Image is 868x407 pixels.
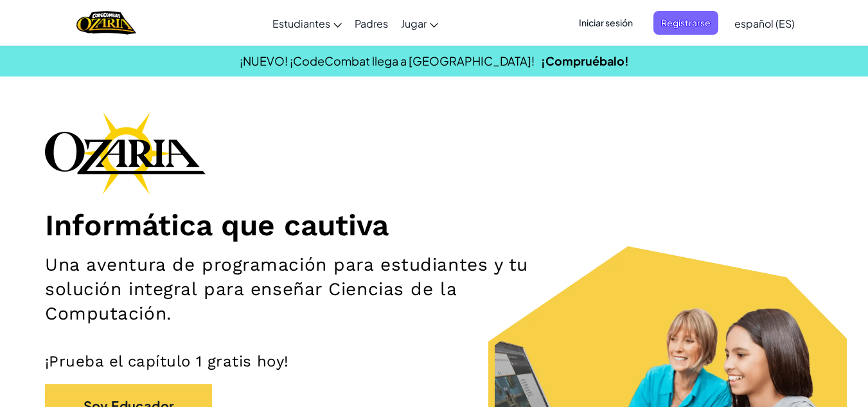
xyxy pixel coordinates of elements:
a: español (ES) [728,6,801,41]
a: Padres [348,6,394,41]
img: Hogar [76,10,136,36]
font: Iniciar sesión [579,17,633,28]
font: ¡NUEVO! ¡CodeCombat llega a [GEOGRAPHIC_DATA]! [240,53,535,68]
font: español (ES) [734,17,795,30]
a: Logotipo de Ozaria de CodeCombat [76,10,136,36]
font: Estudiantes [272,17,330,30]
a: Jugar [394,6,445,41]
font: ¡Prueba el capítulo 1 gratis hoy! [45,352,289,370]
font: Registrarse [661,17,711,28]
font: Padres [355,17,388,30]
img: Logotipo de la marca Ozaria [45,112,206,194]
a: ¡Compruébalo! [541,53,629,68]
font: Jugar [401,17,427,30]
font: Informática que cautiva [45,208,389,242]
button: Iniciar sesión [571,11,641,35]
font: Una aventura de programación para estudiantes y tu solución integral para enseñar Ciencias de la ... [45,254,528,324]
button: Registrarse [653,11,718,35]
a: Estudiantes [266,6,348,41]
